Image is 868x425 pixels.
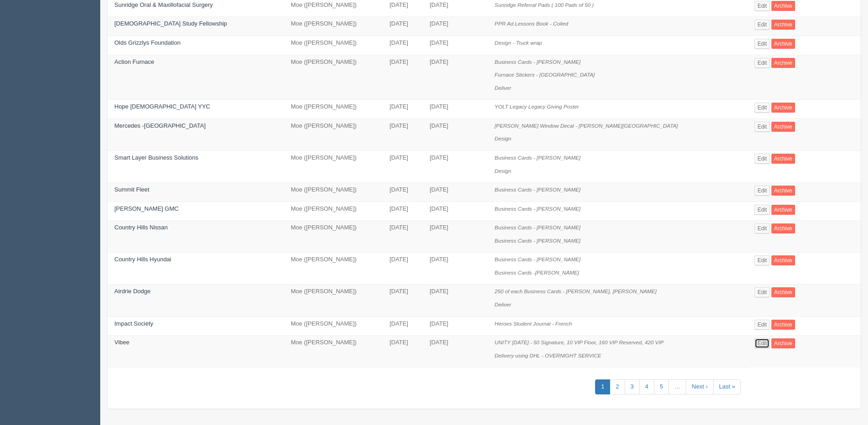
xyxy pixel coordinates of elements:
i: Sunridge Referral Pads ( 100 Pads of 50 ) [495,2,594,8]
a: Edit [755,154,770,164]
td: Moe ([PERSON_NAME]) [284,221,383,253]
td: [DATE] [423,100,488,119]
a: Airdrie Dodge [114,288,151,295]
i: Business Cards -[PERSON_NAME] [495,270,579,275]
td: Moe ([PERSON_NAME]) [284,183,383,202]
i: Business Cards - [PERSON_NAME] [495,238,580,244]
i: Business Cards - [PERSON_NAME] [495,59,580,65]
a: Archive [771,58,795,68]
i: Delivery using DHL - OVERNIGHT SERVICE [495,352,601,358]
a: Smart Layer Business Solutions [114,154,198,161]
a: Edit [755,1,770,11]
a: Archive [771,320,795,330]
i: Business Cards - [PERSON_NAME] [495,187,580,192]
td: Moe ([PERSON_NAME]) [284,336,383,368]
i: Business Cards - [PERSON_NAME] [495,155,580,161]
td: [DATE] [383,336,423,368]
td: Moe ([PERSON_NAME]) [284,55,383,100]
a: Summit Fleet [114,186,149,193]
td: [DATE] [423,221,488,253]
a: Archive [771,103,795,113]
a: Edit [755,122,770,132]
td: [DATE] [423,17,488,36]
a: Edit [755,255,770,265]
a: Edit [755,320,770,330]
a: Archive [771,122,795,132]
td: [DATE] [383,202,423,221]
a: Action Furnace [114,58,154,65]
td: [DATE] [423,202,488,221]
a: Mercedes -[GEOGRAPHIC_DATA] [114,122,205,129]
a: Archive [771,39,795,49]
a: Country Hills Nissan [114,224,168,231]
a: Edit [755,103,770,113]
i: PPR Ad Lessons Book - Coiled [495,21,568,26]
a: 2 [610,379,625,394]
a: 5 [654,379,669,394]
td: [DATE] [383,150,423,182]
i: [PERSON_NAME] Window Decal - [PERSON_NAME][GEOGRAPHIC_DATA] [495,123,678,129]
td: [DATE] [423,285,488,316]
td: Moe ([PERSON_NAME]) [284,36,383,55]
i: Heroes Student Journal - French [495,321,572,327]
i: UNITY [DATE] - 50 Signature, 10 VIP Floor, 160 VIP Reserved, 420 VIP [495,339,664,345]
i: Furnace Stickers - [GEOGRAPHIC_DATA] [495,72,595,78]
a: Archive [771,20,795,30]
i: 250 of each Business Cards - [PERSON_NAME], [PERSON_NAME] [495,288,657,294]
td: [DATE] [423,253,488,285]
td: [DATE] [383,316,423,336]
a: Edit [755,39,770,49]
td: Moe ([PERSON_NAME]) [284,119,383,150]
td: [DATE] [383,221,423,253]
td: [DATE] [383,17,423,36]
td: [DATE] [383,119,423,150]
td: [DATE] [383,55,423,100]
a: Last » [713,379,741,394]
td: [DATE] [423,55,488,100]
a: Hope [DEMOGRAPHIC_DATA] YYC [114,103,210,110]
td: [DATE] [383,253,423,285]
a: Sunridge Oral & Maxillofacial Surgery [114,1,213,8]
a: Impact Society [114,320,153,327]
a: … [668,379,686,394]
a: [PERSON_NAME] GMC [114,205,179,212]
a: 1 [595,379,610,394]
a: Edit [755,186,770,196]
i: Design - Truck wrap [495,40,542,46]
a: Edit [755,287,770,297]
a: Edit [755,338,770,348]
td: Moe ([PERSON_NAME]) [284,150,383,182]
i: Business Cards - [PERSON_NAME] [495,224,580,230]
td: [DATE] [383,100,423,119]
td: Moe ([PERSON_NAME]) [284,285,383,316]
a: Edit [755,58,770,68]
a: Archive [771,223,795,233]
a: 3 [625,379,640,394]
a: Country Hills Hyundai [114,256,171,263]
td: Moe ([PERSON_NAME]) [284,202,383,221]
i: Business Cards - [PERSON_NAME] [495,256,580,262]
a: Archive [771,287,795,297]
a: Archive [771,338,795,348]
a: Archive [771,255,795,265]
td: [DATE] [383,285,423,316]
a: Vibee [114,339,129,346]
a: Archive [771,186,795,196]
td: [DATE] [423,36,488,55]
i: Deliver [495,301,511,307]
td: [DATE] [423,150,488,182]
td: [DATE] [423,316,488,336]
i: Deliver [495,85,511,91]
a: Olds Grizzlys Foundation [114,39,180,46]
td: [DATE] [423,119,488,150]
a: [DEMOGRAPHIC_DATA] Study Fellowship [114,20,227,27]
td: Moe ([PERSON_NAME]) [284,100,383,119]
a: Next › [686,379,714,394]
a: Edit [755,205,770,215]
i: YOLT Legacy Legacy Giving Poster [495,104,579,109]
td: Moe ([PERSON_NAME]) [284,253,383,285]
i: Business Cards - [PERSON_NAME] [495,206,580,212]
a: 4 [639,379,654,394]
td: Moe ([PERSON_NAME]) [284,17,383,36]
i: Design [495,135,511,141]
